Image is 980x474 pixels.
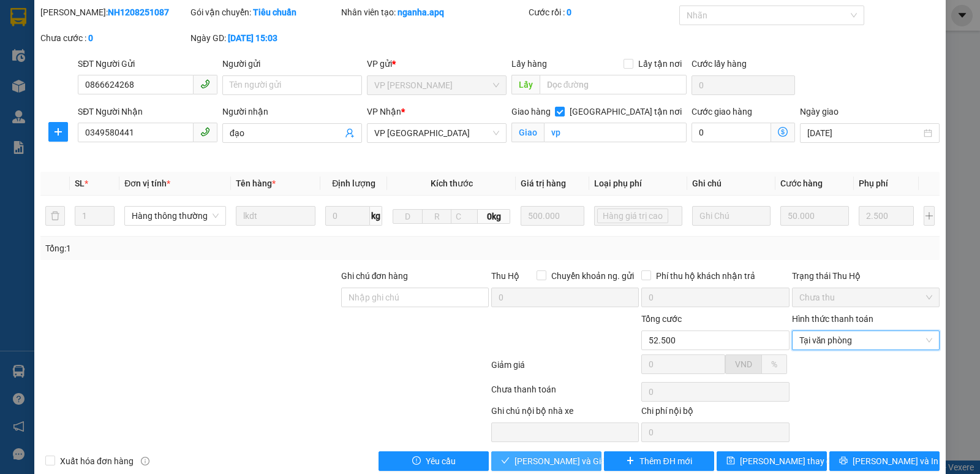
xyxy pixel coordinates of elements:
span: save [726,456,735,466]
span: SL [75,178,85,188]
span: Lấy tận nơi [633,57,687,71]
input: Cước giao hàng [692,123,771,142]
span: Tổng cước [641,314,682,324]
span: Kích thước [431,178,473,188]
span: Yêu cầu [426,454,456,468]
span: check [501,456,510,466]
button: exclamation-circleYêu cầu [379,451,489,471]
div: Giảm giá [490,358,640,380]
span: Hàng giá trị cao [597,208,668,223]
strong: CHUYỂN PHÁT NHANH AN PHÚ QUÝ [36,10,124,50]
span: Chuyển khoản ng. gửi [546,269,639,283]
div: Trạng thái Thu Hộ [792,269,940,283]
span: [PERSON_NAME] và Giao hàng [514,454,632,468]
input: Ghi Chú [692,206,771,226]
div: Chi phí nội bộ [641,404,789,422]
span: Giá trị hàng [521,178,566,188]
span: [PERSON_NAME] và In [853,454,938,468]
div: [PERSON_NAME]: [40,6,188,19]
span: plus [49,127,67,137]
input: Giao tận nơi [544,123,687,142]
div: SĐT Người Gửi [78,57,217,71]
span: [GEOGRAPHIC_DATA], [GEOGRAPHIC_DATA] ↔ [GEOGRAPHIC_DATA] [31,52,125,94]
label: Hình thức thanh toán [792,314,873,324]
div: Người gửi [222,57,362,71]
span: Tại văn phòng [799,331,932,350]
span: phone [200,127,210,137]
span: kg [370,206,382,226]
div: VP gửi [367,57,507,71]
span: Thu Hộ [491,271,519,281]
div: SĐT Người Nhận [78,105,217,118]
span: VND [735,359,752,369]
span: VP NGỌC HỒI [374,76,499,94]
span: Tên hàng [236,178,276,188]
div: Gói vận chuyển: [190,6,338,19]
div: Cước rồi : [529,6,676,19]
input: Ghi chú đơn hàng [341,288,489,307]
input: 0 [521,206,584,226]
button: plus [48,122,68,142]
span: Giao [511,123,544,142]
span: % [771,359,777,369]
label: Cước lấy hàng [692,59,747,69]
b: Tiêu chuẩn [253,7,296,17]
span: printer [839,456,848,466]
div: Nhân viên tạo: [341,6,527,19]
label: Ngày giao [800,107,839,117]
span: exclamation-circle [412,456,421,466]
span: Giao hàng [511,107,551,117]
div: Ghi chú nội bộ nhà xe [491,404,639,422]
span: Đơn vị tính [124,178,170,188]
label: Ghi chú đơn hàng [341,271,409,281]
b: [DATE] 15:03 [228,33,277,43]
input: R [422,209,451,224]
span: VP Cầu Yên Xuân [374,124,499,142]
input: Dọc đường [540,75,687,94]
span: user-add [345,128,355,138]
span: VP Nhận [367,107,401,117]
button: plusThêm ĐH mới [604,451,714,471]
span: plus [626,456,635,466]
span: Định lượng [332,178,375,188]
input: 0 [780,206,849,226]
b: nganha.apq [398,7,444,17]
span: Chưa thu [799,288,932,307]
span: Cước hàng [780,178,823,188]
span: phone [200,79,210,89]
span: Lấy [511,75,540,94]
input: Ngày giao [807,126,921,140]
b: 0 [567,7,571,17]
input: C [451,209,478,224]
div: Người nhận [222,105,362,118]
button: plus [924,206,935,226]
span: Xuất hóa đơn hàng [55,454,138,468]
span: 0kg [478,209,510,224]
img: logo [6,61,29,122]
button: check[PERSON_NAME] và Giao hàng [491,451,601,471]
div: Chưa cước : [40,31,188,45]
th: Loại phụ phí [589,172,687,196]
th: Ghi chú [687,172,775,196]
div: Tổng: 1 [45,242,379,255]
span: [PERSON_NAME] thay đổi [740,454,838,468]
div: Chưa thanh toán [490,383,640,404]
span: Lấy hàng [511,59,547,69]
span: Phí thu hộ khách nhận trả [651,269,760,283]
b: NH1208251087 [108,7,169,17]
div: Ngày GD: [190,31,338,45]
span: info-circle [141,457,149,465]
button: delete [45,206,65,226]
span: Hàng thông thường [132,207,219,225]
span: [GEOGRAPHIC_DATA] tận nơi [565,105,687,118]
span: Thêm ĐH mới [639,454,692,468]
button: save[PERSON_NAME] thay đổi [717,451,827,471]
b: 0 [88,33,93,43]
span: Hàng giá trị cao [603,209,663,223]
span: Phụ phí [859,178,888,188]
label: Cước giao hàng [692,107,752,117]
input: VD: Bàn, Ghế [236,206,315,226]
input: D [393,209,422,224]
input: Cước lấy hàng [692,75,795,95]
button: printer[PERSON_NAME] và In [829,451,940,471]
